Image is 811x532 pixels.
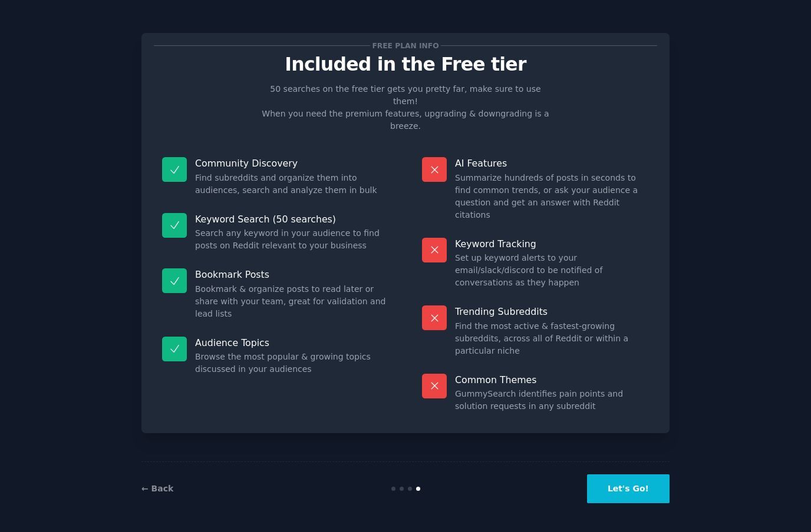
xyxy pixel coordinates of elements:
[195,268,389,281] p: Bookmark Posts
[455,172,649,221] dd: Summarize hundreds of posts in seconds to find common trends, or ask your audience a question and...
[195,172,389,197] dd: Find subreddits and organize them into audiences, search and analyze them in bulk
[455,157,649,169] p: AI Features
[455,320,649,357] dd: Find the most active & fastest-growing subreddits, across all of Reddit or within a particular niche
[141,484,173,493] a: ← Back
[195,157,389,169] p: Community Discovery
[370,39,441,52] span: Free plan info
[455,388,649,413] dd: GummySearch identifies pain points and solution requests in any subreddit
[195,227,389,252] dd: Search any keyword in your audience to find posts on Reddit relevant to your business
[195,337,389,349] p: Audience Topics
[257,83,554,132] p: 50 searches on the free tier gets you pretty far, make sure to use them! When you need the premiu...
[455,374,649,386] p: Common Themes
[195,351,389,375] dd: Browse the most popular & growing topics discussed in your audiences
[587,474,670,503] button: Let's Go!
[195,213,389,225] p: Keyword Search (50 searches)
[154,54,657,75] p: Included in the Free tier
[195,283,389,320] dd: Bookmark & organize posts to read later or share with your team, great for validation and lead lists
[455,238,649,250] p: Keyword Tracking
[455,252,649,289] dd: Set up keyword alerts to your email/slack/discord to be notified of conversations as they happen
[455,305,649,318] p: Trending Subreddits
